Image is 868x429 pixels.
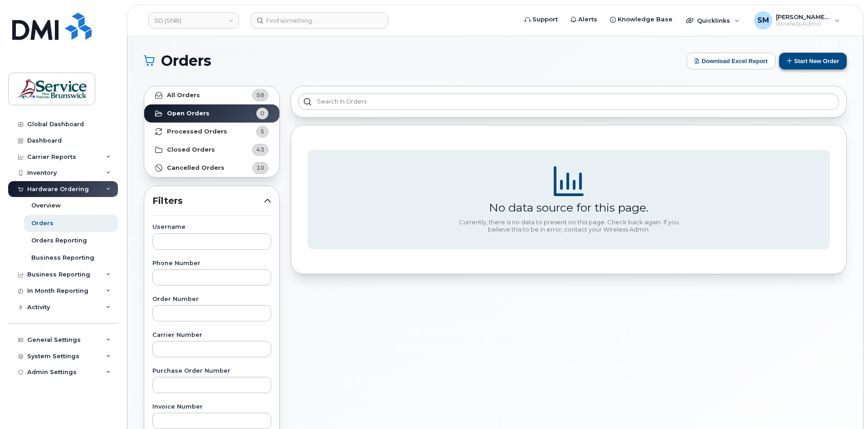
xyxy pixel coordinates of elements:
[167,110,210,117] strong: Open Orders
[167,92,200,99] strong: All Orders
[779,53,847,69] button: Start New Order
[260,127,264,136] span: 5
[152,296,271,302] label: Order Number
[152,332,271,338] label: Carrier Number
[144,123,279,141] a: Processed Orders5
[167,146,215,153] strong: Closed Orders
[144,104,279,123] a: Open Orders0
[298,94,839,110] input: Search in orders
[152,404,271,410] label: Invoice Number
[167,128,227,135] strong: Processed Orders
[152,224,271,230] label: Username
[167,164,224,172] strong: Cancelled Orders
[152,261,271,266] label: Phone Number
[687,53,775,69] button: Download Excel Report
[256,145,264,154] span: 43
[152,194,264,207] span: Filters
[256,91,264,99] span: 58
[161,54,211,68] span: Orders
[144,86,279,104] a: All Orders58
[455,219,682,233] div: Currently, there is no data to present on this page. Check back again. If you believe this to be ...
[144,141,279,159] a: Closed Orders43
[489,201,649,214] div: No data source for this page.
[256,163,264,172] span: 10
[152,368,271,374] label: Purchase Order Number
[144,159,279,177] a: Cancelled Orders10
[260,109,264,118] span: 0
